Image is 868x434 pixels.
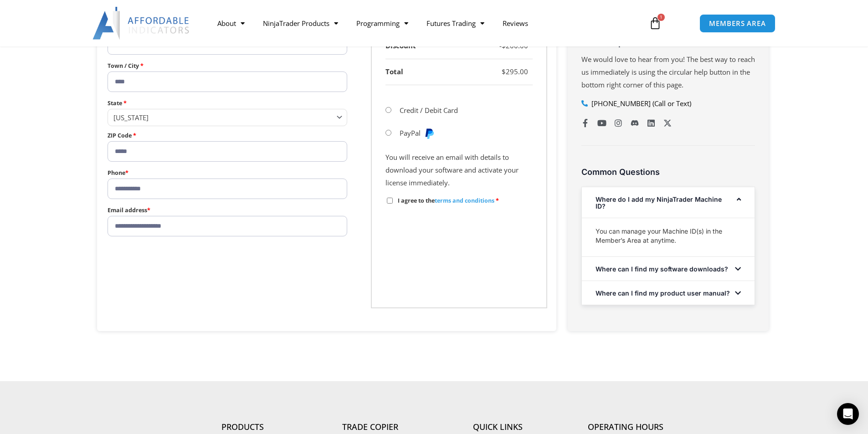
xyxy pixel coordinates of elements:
[434,422,562,432] h4: Quick Links
[347,13,417,34] a: Programming
[699,14,776,33] a: MEMBERS AREA
[254,13,347,34] a: NinjaTrader Products
[582,257,755,281] div: Where can I find my software downloads?
[179,422,307,432] h4: Products
[596,265,728,273] a: Where can I find my software downloads?
[589,97,691,110] span: [PHONE_NUMBER] (Call or Text)
[582,218,755,256] div: Where do I add my NinjaTrader Machine ID?
[596,289,730,297] a: Where can I find my product user manual?
[709,20,766,27] span: MEMBERS AREA
[562,422,689,432] h4: Operating Hours
[400,128,435,138] label: PayPal
[307,422,434,432] h4: Trade Copier
[496,197,499,204] abbr: required
[596,195,722,210] a: Where do I add my NinjaTrader Machine ID?
[596,227,741,245] p: You can manage your Machine ID(s) in the Member’s Area at anytime.
[582,187,755,218] div: Where do I add my NinjaTrader Machine ID?
[385,222,533,296] iframe: PayPal
[502,67,528,76] bdi: 295.00
[208,13,254,34] a: About
[635,10,675,36] a: 1
[837,403,859,425] div: Open Intercom Messenger
[108,109,348,126] span: State
[398,197,494,204] span: I agree to the
[657,14,665,21] span: 1
[582,281,755,305] div: Where can I find my product user manual?
[387,198,393,204] input: I agree to theterms and conditions *
[92,7,190,40] img: LogoAI | Affordable Indicators – NinjaTrader
[581,55,755,89] span: We would love to hear from you! The best way to reach us immediately is using the circular help b...
[400,106,458,115] label: Credit / Debit Card
[493,13,537,34] a: Reviews
[581,167,755,177] h3: Common Questions
[502,67,506,76] span: $
[208,13,638,34] nav: Menu
[108,167,348,179] label: Phone
[108,204,348,216] label: Email address
[108,130,348,141] label: ZIP Code
[435,197,494,204] a: terms and conditions
[417,13,493,34] a: Futures Trading
[424,128,435,139] img: PayPal
[108,60,348,71] label: Town / City
[385,151,533,189] p: You will receive an email with details to download your software and activate your license immedi...
[108,97,348,109] label: State
[113,113,334,122] span: California
[385,67,403,76] strong: Total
